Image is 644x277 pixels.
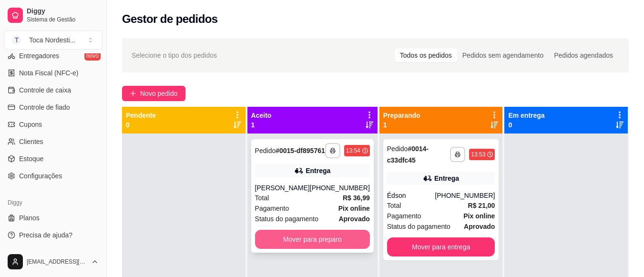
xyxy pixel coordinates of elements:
[387,191,435,200] div: Édson
[276,147,325,154] strong: # 0015-df895761
[4,168,102,184] a: Configurações
[435,191,495,200] div: [PHONE_NUMBER]
[387,145,429,164] strong: # 0014-c33dfc45
[255,203,289,214] span: Pagamento
[4,134,102,149] a: Clientes
[132,50,217,61] span: Selecione o tipo dos pedidos
[19,51,59,61] span: Entregadores
[4,4,102,27] a: DiggySistema de Gestão
[468,202,495,209] strong: R$ 21,00
[508,120,544,130] p: 0
[140,88,178,99] span: Novo pedido
[338,205,370,212] strong: Pix online
[19,230,72,240] span: Precisa de ajuda?
[387,211,421,221] span: Pagamento
[251,120,272,130] p: 1
[4,48,102,63] a: Entregadoresnovo
[255,147,276,154] span: Pedido
[130,90,136,97] span: plus
[122,11,218,27] h2: Gestor de pedidos
[4,117,102,132] a: Cupons
[387,237,495,256] button: Mover para entrega
[19,213,40,223] span: Planos
[464,223,495,230] strong: aprovado
[12,35,21,45] span: T
[255,230,370,249] button: Mover para preparo
[4,100,102,115] a: Controle de fiado
[343,194,370,202] strong: R$ 36,99
[395,49,457,62] div: Todos os pedidos
[255,193,269,203] span: Total
[122,86,185,101] button: Novo pedido
[471,151,485,158] div: 13:53
[549,49,618,62] div: Pedidos agendados
[383,120,420,130] p: 1
[508,111,544,120] p: Em entrega
[346,147,360,154] div: 13:54
[387,145,408,153] span: Pedido
[387,221,450,232] span: Status do pagamento
[19,154,43,164] span: Estoque
[27,16,99,23] span: Sistema de Gestão
[251,111,272,120] p: Aceito
[27,258,87,266] span: [EMAIL_ADDRESS][DOMAIN_NAME]
[255,183,310,193] div: [PERSON_NAME]
[126,111,156,120] p: Pendente
[19,137,43,146] span: Clientes
[4,151,102,166] a: Estoque
[463,212,495,220] strong: Pix online
[383,111,420,120] p: Preparando
[19,171,62,181] span: Configurações
[434,174,459,183] div: Entrega
[19,68,78,78] span: Nota Fiscal (NFC-e)
[4,82,102,98] a: Controle de caixa
[27,7,99,16] span: Diggy
[306,166,330,175] div: Entrega
[4,210,102,226] a: Planos
[4,250,102,273] button: [EMAIL_ADDRESS][DOMAIN_NAME]
[4,65,102,81] a: Nota Fiscal (NFC-e)
[338,215,369,223] strong: aprovado
[4,31,102,50] button: Select a team
[255,214,318,224] span: Status do pagamento
[310,183,370,193] div: [PHONE_NUMBER]
[126,120,156,130] p: 0
[19,103,70,112] span: Controle de fiado
[19,85,71,95] span: Controle de caixa
[19,120,42,129] span: Cupons
[4,227,102,243] a: Precisa de ajuda?
[4,195,102,210] div: Diggy
[457,49,549,62] div: Pedidos sem agendamento
[387,200,401,211] span: Total
[29,35,75,45] div: Toca Nordesti ...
